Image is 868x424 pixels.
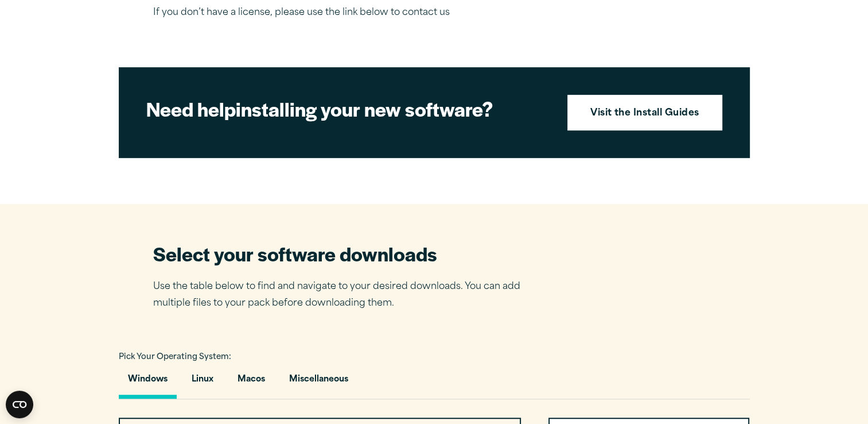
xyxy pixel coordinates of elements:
[182,366,223,399] button: Linux
[153,241,538,267] h2: Select your software downloads
[228,366,274,399] button: Macos
[119,353,231,361] span: Pick Your Operating System:
[119,366,177,399] button: Windows
[146,96,548,122] h2: installing your new software?
[590,106,699,121] strong: Visit the Install Guides
[153,279,538,312] p: Use the table below to find and navigate to your desired downloads. You can add multiple files to...
[6,391,33,418] button: Open CMP widget
[280,366,357,399] button: Miscellaneous
[153,5,555,21] p: If you don’t have a license, please use the link below to contact us
[146,95,236,122] strong: Need help
[567,95,722,130] a: Visit the Install Guides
